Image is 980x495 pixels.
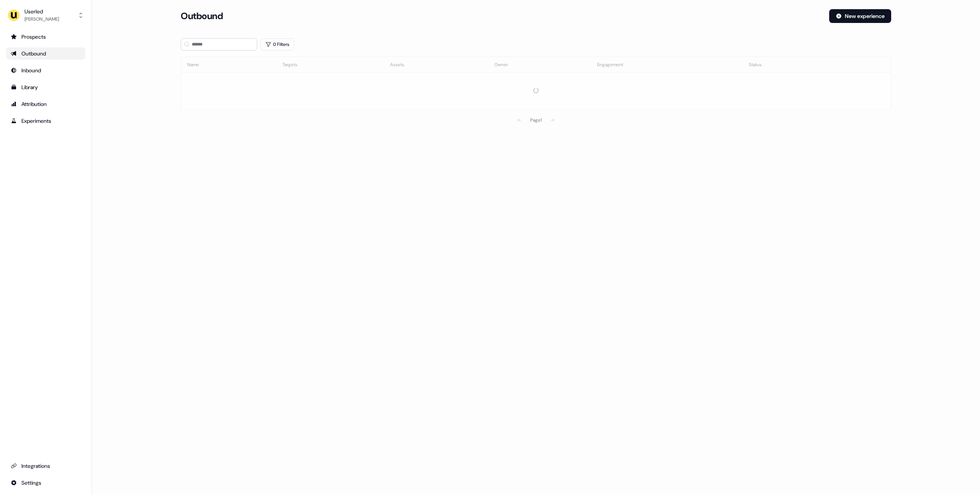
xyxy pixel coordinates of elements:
div: Prospects [11,33,81,41]
div: Attribution [11,100,81,108]
a: Go to outbound experience [6,47,85,60]
a: Go to integrations [6,460,85,472]
button: New experience [829,9,891,23]
div: Integrations [11,462,81,470]
div: Inbound [11,67,81,74]
button: Userled[PERSON_NAME] [6,6,85,24]
a: Go to prospects [6,31,85,43]
button: 0 Filters [260,38,294,50]
a: Go to Inbound [6,64,85,77]
a: Go to attribution [6,98,85,110]
a: Go to experiments [6,115,85,127]
h3: Outbound [181,10,223,22]
div: Userled [24,8,59,15]
div: [PERSON_NAME] [24,15,59,23]
a: Go to integrations [6,477,85,489]
div: Outbound [11,50,81,57]
div: Library [11,83,81,91]
div: Settings [11,479,81,487]
div: Experiments [11,117,81,125]
a: Go to templates [6,81,85,93]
